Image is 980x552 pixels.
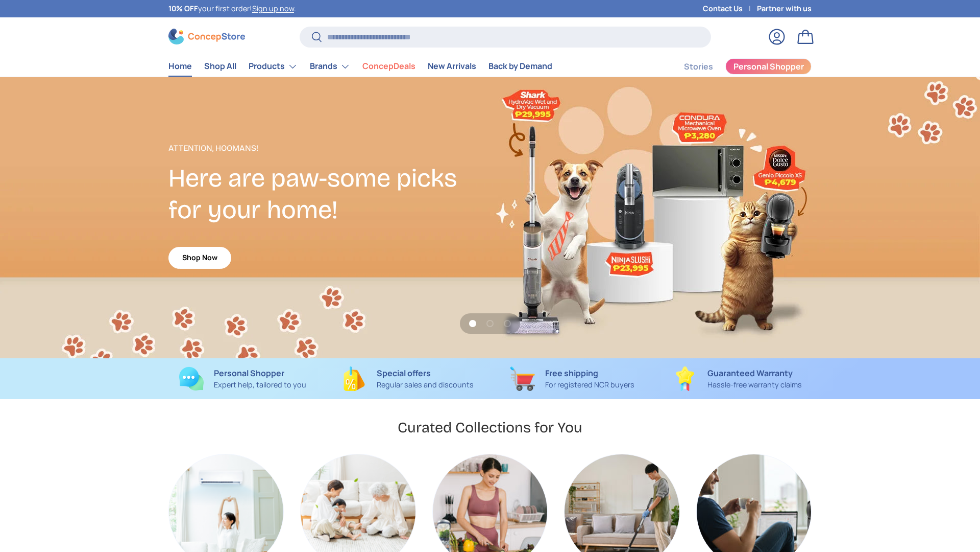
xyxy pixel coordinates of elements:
strong: Free shipping [545,367,598,379]
a: Back by Demand [488,56,552,76]
a: Personal Shopper [725,58,812,75]
p: Expert help, tailored to you [214,379,306,390]
summary: Products [242,56,304,77]
h2: Curated Collections for You [398,418,582,437]
a: Personal Shopper Expert help, tailored to you [168,366,317,391]
a: Shop Now [168,247,231,269]
span: Personal Shopper [733,62,804,71]
a: Stories [684,57,713,77]
h2: Here are paw-some picks for your home! [168,163,490,226]
a: Home [168,56,192,76]
p: your first order! . [168,3,296,14]
a: New Arrivals [428,56,476,76]
a: Special offers Regular sales and discounts [333,366,482,391]
p: Hassle-free warranty claims [707,379,802,390]
nav: Secondary [659,56,812,77]
a: Guaranteed Warranty Hassle-free warranty claims [663,366,812,391]
img: ConcepStore [168,29,245,44]
strong: Guaranteed Warranty [707,367,793,379]
a: Contact Us [703,3,757,14]
strong: 10% OFF [168,4,198,13]
p: Attention, Hoomans! [168,142,490,154]
a: Partner with us [757,3,812,14]
strong: Personal Shopper [214,367,284,379]
a: Free shipping For registered NCR buyers [498,366,647,391]
a: Brands [310,56,350,77]
a: Products [249,56,298,77]
summary: Brands [304,56,356,77]
p: Regular sales and discounts [377,379,474,390]
a: ConcepDeals [362,56,415,76]
strong: Special offers [377,367,431,379]
p: For registered NCR buyers [545,379,634,390]
a: Shop All [204,56,236,76]
nav: Primary [168,56,552,77]
a: Sign up now [252,4,294,13]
